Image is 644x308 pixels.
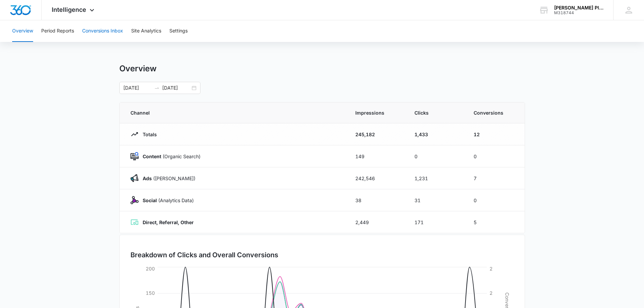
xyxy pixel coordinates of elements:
span: to [154,85,160,91]
td: 0 [466,145,525,167]
p: (Organic Search) [139,153,200,160]
td: 0 [406,145,466,167]
p: ([PERSON_NAME]) [139,175,195,182]
button: Period Reports [41,20,74,42]
div: account name [554,5,603,10]
td: 12 [466,123,525,145]
span: Intelligence [52,6,86,13]
button: Overview [12,20,33,42]
img: Content [130,152,139,160]
td: 242,546 [347,167,406,189]
td: 31 [406,189,466,211]
td: 171 [406,211,466,233]
td: 7 [466,167,525,189]
button: Site Analytics [131,20,161,42]
p: (Analytics Data) [139,197,194,204]
p: Totals [139,131,157,138]
strong: Ads [143,175,152,181]
td: 149 [347,145,406,167]
td: 245,182 [347,123,406,145]
tspan: 2 [490,290,493,296]
img: Social [130,196,139,204]
td: 0 [466,189,525,211]
button: Conversions Inbox [82,20,123,42]
tspan: 200 [146,266,155,271]
strong: Direct, Referral, Other [143,219,194,225]
h1: Overview [119,64,157,74]
td: 1,231 [406,167,466,189]
td: 5 [466,211,525,233]
button: Settings [169,20,188,42]
td: 2,449 [347,211,406,233]
div: account id [554,10,603,15]
td: 1,433 [406,123,466,145]
tspan: 150 [146,290,155,296]
h3: Breakdown of Clicks and Overall Conversions [130,250,278,260]
span: Clicks [414,109,457,116]
img: Ads [130,174,139,182]
span: Impressions [355,109,398,116]
tspan: 2 [490,266,493,271]
strong: Content [143,153,161,159]
td: 38 [347,189,406,211]
strong: Social [143,197,157,203]
span: Channel [130,109,339,116]
input: Start date [123,84,151,92]
span: Conversions [474,109,514,116]
input: End date [162,84,190,92]
span: swap-right [154,85,160,91]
